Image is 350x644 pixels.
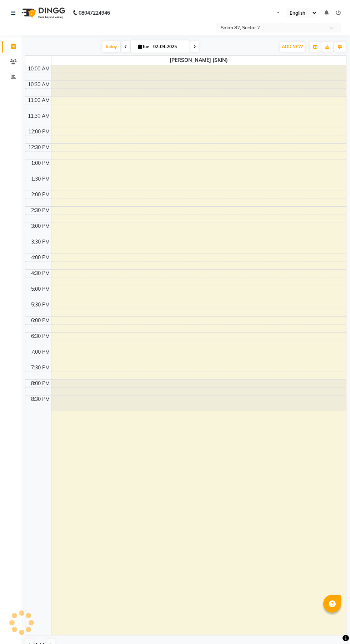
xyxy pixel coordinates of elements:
div: 3:00 PM [30,222,51,230]
div: 2:30 PM [30,207,51,214]
div: 12:30 PM [27,144,51,151]
div: 1:00 PM [30,159,51,167]
div: 11:00 AM [26,97,51,104]
div: 12:00 PM [27,128,51,136]
input: 2025-09-02 [151,41,187,52]
span: Today [102,41,120,52]
div: 8:00 PM [30,380,51,387]
div: 2:00 PM [30,191,51,198]
div: 6:30 PM [30,333,51,340]
div: 1:30 PM [30,175,51,183]
b: 08047224946 [79,3,110,23]
button: ADD NEW [280,42,305,52]
div: 10:00 AM [26,65,51,73]
div: 8:30 PM [30,395,51,403]
div: 5:00 PM [30,285,51,293]
div: 4:30 PM [30,270,51,277]
span: ADD NEW [282,44,303,49]
img: logo [18,3,67,23]
div: 10:30 AM [26,81,51,88]
div: 7:30 PM [30,364,51,372]
div: 11:30 AM [26,112,51,120]
div: 6:00 PM [30,317,51,324]
div: 7:00 PM [30,348,51,356]
span: Tue [136,44,151,49]
div: 3:30 PM [30,238,51,246]
span: [PERSON_NAME] (SKIN) [51,56,346,65]
div: 4:00 PM [30,254,51,261]
div: 5:30 PM [30,301,51,309]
